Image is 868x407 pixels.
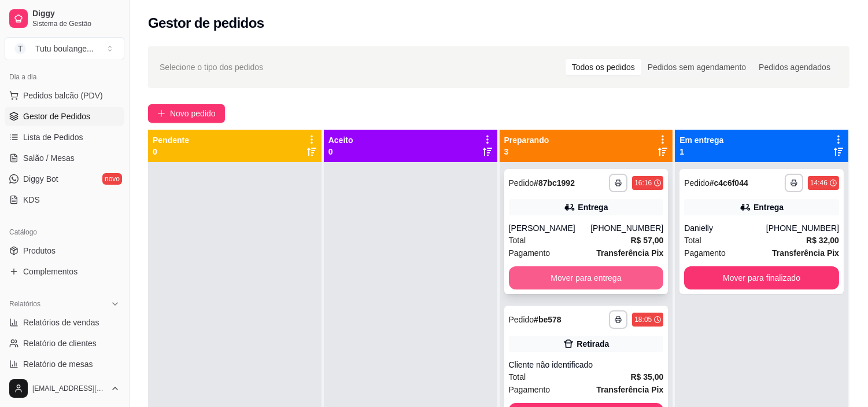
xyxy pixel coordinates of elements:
[153,146,189,157] p: 0
[5,170,124,188] a: Diggy Botnovo
[14,43,26,54] span: T
[641,59,752,75] div: Pedidos sem agendamento
[577,338,609,350] div: Retirada
[752,59,837,75] div: Pedidos agendados
[328,134,353,146] p: Aceito
[634,178,652,188] div: 16:16
[153,134,189,146] p: Pendente
[148,14,264,32] h2: Gestor de pedidos
[148,104,225,123] button: Novo pedido
[710,178,748,188] strong: # c4c6f044
[5,223,124,241] div: Catálogo
[23,152,75,164] span: Salão / Mesas
[578,201,608,213] div: Entrega
[590,222,663,234] div: [PHONE_NUMBER]
[23,111,90,122] span: Gestor de Pedidos
[23,131,83,143] span: Lista de Pedidos
[23,317,99,328] span: Relatórios de vendas
[684,222,766,234] div: Danielly
[504,134,549,146] p: Preparando
[684,234,701,247] span: Total
[32,9,120,19] span: Diggy
[806,236,839,245] strong: R$ 32,00
[9,299,40,309] span: Relatórios
[509,266,664,289] button: Mover para entrega
[5,149,124,167] a: Salão / Mesas
[766,222,839,234] div: [PHONE_NUMBER]
[596,385,663,394] strong: Transferência Pix
[5,334,124,353] a: Relatório de clientes
[5,68,124,86] div: Dia a dia
[5,262,124,281] a: Complementos
[630,372,663,382] strong: R$ 35,00
[5,241,124,260] a: Produtos
[509,359,664,371] div: Cliente não identificado
[5,5,124,32] a: DiggySistema de Gestão
[5,37,124,60] button: Select a team
[679,146,723,157] p: 1
[810,178,828,188] div: 14:46
[170,107,216,120] span: Novo pedido
[754,201,784,213] div: Entrega
[23,173,58,185] span: Diggy Bot
[23,358,93,370] span: Relatório de mesas
[534,315,562,324] strong: # be578
[32,384,106,393] span: [EMAIL_ADDRESS][DOMAIN_NAME]
[509,222,591,234] div: [PERSON_NAME]
[509,234,526,247] span: Total
[5,128,124,146] a: Lista de Pedidos
[509,178,534,188] span: Pedido
[534,178,575,188] strong: # 87bc1992
[509,371,526,383] span: Total
[5,190,124,209] a: KDS
[634,315,652,324] div: 18:05
[160,61,263,74] span: Selecione o tipo dos pedidos
[684,178,710,188] span: Pedido
[684,266,839,289] button: Mover para finalizado
[504,146,549,157] p: 3
[157,109,165,118] span: plus
[23,245,56,256] span: Produtos
[5,313,124,332] a: Relatórios de vendas
[5,86,124,105] button: Pedidos balcão (PDV)
[35,43,94,54] div: Tutu boulange ...
[679,134,723,146] p: Em entrega
[23,194,40,206] span: KDS
[5,107,124,126] a: Gestor de Pedidos
[5,375,124,402] button: [EMAIL_ADDRESS][DOMAIN_NAME]
[32,19,120,28] span: Sistema de Gestão
[23,90,103,101] span: Pedidos balcão (PDV)
[684,247,726,259] span: Pagamento
[596,248,663,258] strong: Transferência Pix
[509,315,534,324] span: Pedido
[630,236,663,245] strong: R$ 57,00
[509,247,551,259] span: Pagamento
[509,383,551,396] span: Pagamento
[566,59,641,75] div: Todos os pedidos
[5,355,124,373] a: Relatório de mesas
[23,338,97,349] span: Relatório de clientes
[23,266,77,277] span: Complementos
[772,248,839,258] strong: Transferência Pix
[328,146,353,157] p: 0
